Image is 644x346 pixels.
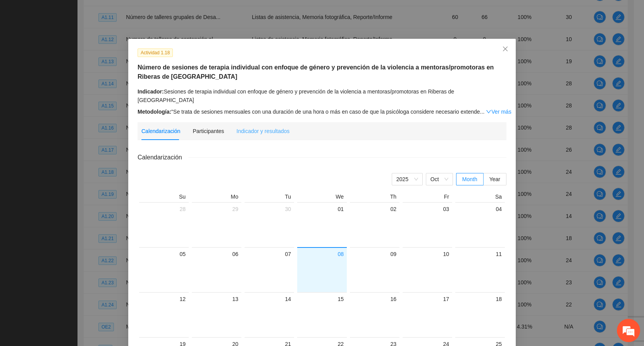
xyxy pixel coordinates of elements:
[248,249,291,259] div: 07
[454,193,506,202] th: Sa
[353,204,396,214] div: 02
[243,202,296,247] td: 2025-09-30
[138,87,506,104] div: Sesiones de terapia individual con enfoque de género y prevención de la violencia a mentoras/prom...
[489,176,500,182] span: Year
[480,109,485,115] span: ...
[138,152,188,162] span: Calendarización
[138,193,190,202] th: Su
[486,109,491,114] span: down
[454,292,506,337] td: 2025-10-18
[401,247,454,292] td: 2025-10-10
[190,292,243,337] td: 2025-10-13
[236,127,289,135] div: Indicador y resultados
[296,247,348,292] td: 2025-10-08
[458,204,502,214] div: 04
[406,294,449,304] div: 17
[138,109,171,115] strong: Metodología:
[248,204,291,214] div: 30
[348,202,401,247] td: 2025-10-02
[348,193,401,202] th: Th
[138,88,164,95] strong: Indicador:
[406,249,449,259] div: 10
[348,292,401,337] td: 2025-10-16
[195,294,238,304] div: 13
[195,204,238,214] div: 29
[353,294,396,304] div: 16
[141,127,180,135] div: Calendarización
[138,292,190,337] td: 2025-10-12
[142,249,186,259] div: 05
[401,193,454,202] th: Fr
[296,193,348,202] th: We
[462,176,477,182] span: Month
[127,4,146,22] div: Minimizar ventana de chat en vivo
[454,202,506,247] td: 2025-10-04
[190,202,243,247] td: 2025-09-29
[40,40,130,50] div: Chatee con nosotros ahora
[454,247,506,292] td: 2025-10-11
[348,247,401,292] td: 2025-10-09
[430,173,448,185] span: Oct
[401,202,454,247] td: 2025-10-03
[401,292,454,337] td: 2025-10-17
[406,204,449,214] div: 03
[190,193,243,202] th: Mo
[396,173,418,185] span: 2025
[243,292,296,337] td: 2025-10-14
[142,294,186,304] div: 12
[138,48,173,57] span: Actividad 1.18
[190,247,243,292] td: 2025-10-06
[296,292,348,337] td: 2025-10-15
[458,249,502,259] div: 11
[300,249,344,259] div: 08
[458,294,502,304] div: 18
[248,294,291,304] div: 14
[296,202,348,247] td: 2025-10-01
[502,46,508,52] span: close
[243,247,296,292] td: 2025-10-07
[193,127,224,135] div: Participantes
[300,294,344,304] div: 15
[300,204,344,214] div: 01
[45,104,107,182] span: Estamos en línea.
[138,247,190,292] td: 2025-10-05
[138,202,190,247] td: 2025-09-28
[243,193,296,202] th: Tu
[195,249,238,259] div: 06
[142,204,186,214] div: 28
[495,39,516,60] button: Close
[353,249,396,259] div: 09
[138,63,506,81] h5: Número de sesiones de terapia individual con enfoque de género y prevención de la violencia a men...
[4,212,148,239] textarea: Escriba su mensaje y pulse “Intro”
[486,109,511,115] a: Expand
[138,107,506,116] div: "Se trata de sesiones mensuales con una duración de una hora o más en caso de que la psicóloga co...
